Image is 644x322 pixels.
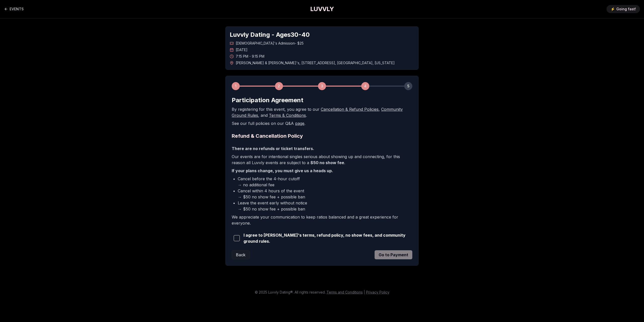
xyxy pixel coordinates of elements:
[232,146,412,152] p: There are no refunds or ticket transfers.
[232,168,412,174] p: If your plans change, you must give us a heads up.
[295,121,304,126] a: page
[230,31,414,39] h1: Luvvly Dating - Ages 30 - 40
[275,82,283,90] div: 2
[364,290,365,294] span: |
[232,106,412,118] p: By registering for this event, you agree to our , , and .
[232,120,412,126] p: See our full policies on our Q&A .
[361,82,369,90] div: 4
[269,113,306,118] a: Terms & Conditions
[238,176,412,188] li: Cancel before the 4-hour cutoff → no additional fee
[232,214,412,226] p: We appreciate your communication to keep ratios balanced and a great experience for everyone.
[327,290,363,294] a: Terms and Conditions
[366,290,389,294] a: Privacy Policy
[4,4,24,14] a: Back to events
[232,96,412,104] h2: Participation Agreement
[616,7,636,12] span: Going fast!
[236,41,304,46] span: [DEMOGRAPHIC_DATA]'s Admission - $25
[236,54,264,59] span: 7:15 PM - 9:15 PM
[244,232,412,244] span: I agree to [PERSON_NAME]'s terms, refund policy, no show fees, and community ground rules.
[236,60,395,65] span: [PERSON_NAME] & [PERSON_NAME]'s , [STREET_ADDRESS] , [GEOGRAPHIC_DATA] , [US_STATE]
[310,160,344,165] b: $50 no show fee
[236,47,248,52] span: [DATE]
[232,154,412,166] p: Our events are for intentional singles serious about showing up and connecting, for this reason a...
[321,107,379,112] a: Cancellation & Refund Policies
[232,82,240,90] div: 1
[232,250,250,259] button: Back
[404,82,412,90] div: 5
[310,5,334,13] a: LUVVLY
[238,188,412,200] li: Cancel within 4 hours of the event → $50 no show fee + possible ban
[318,82,326,90] div: 3
[232,132,412,139] h2: Refund & Cancellation Policy
[238,200,412,212] li: Leave the event early without notice → $50 no show fee + possible ban
[611,7,615,12] span: ⚡️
